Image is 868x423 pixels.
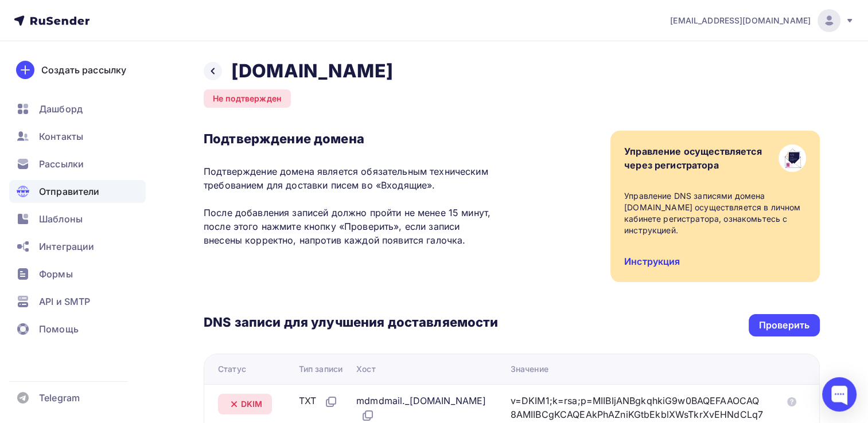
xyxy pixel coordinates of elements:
div: Не подтвержден [204,89,291,108]
span: API и SMTP [39,295,90,308]
div: Проверить [759,319,809,332]
a: Шаблоны [9,207,146,230]
div: Значение [511,363,548,375]
div: Создать рассылку [41,63,126,77]
h2: [DOMAIN_NAME] [231,60,393,83]
span: Дашборд [39,102,83,116]
div: Статус [218,363,246,375]
span: Шаблоны [39,212,83,226]
div: Хост [356,363,376,375]
div: Управление осуществляется через регистратора [624,144,762,172]
span: Контакты [39,130,83,143]
a: Контакты [9,125,146,148]
a: [EMAIL_ADDRESS][DOMAIN_NAME] [670,9,854,32]
a: Инструкция [624,256,680,267]
div: mdmdmail._[DOMAIN_NAME] [356,394,492,422]
span: Telegram [39,391,80,405]
span: Интеграции [39,240,94,253]
span: Отправители [39,185,100,198]
a: Отправители [9,180,146,203]
span: Рассылки [39,157,84,171]
div: TXT [299,394,338,409]
p: Подтверждение домена является обязательным техническим требованием для доставки писем во «Входящи... [204,164,498,247]
a: Рассылки [9,152,146,175]
div: Управление DNS записями домена [DOMAIN_NAME] осуществляется в личном кабинете регистратора, ознак... [624,190,806,236]
span: Формы [39,267,73,281]
span: DKIM [241,398,263,410]
h3: DNS записи для улучшения доставляемости [204,314,498,332]
a: Формы [9,263,146,285]
h3: Подтверждение домена [204,131,498,147]
span: Помощь [39,322,79,336]
span: [EMAIL_ADDRESS][DOMAIN_NAME] [670,15,811,26]
a: Дашборд [9,97,146,120]
div: Тип записи [299,363,342,375]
